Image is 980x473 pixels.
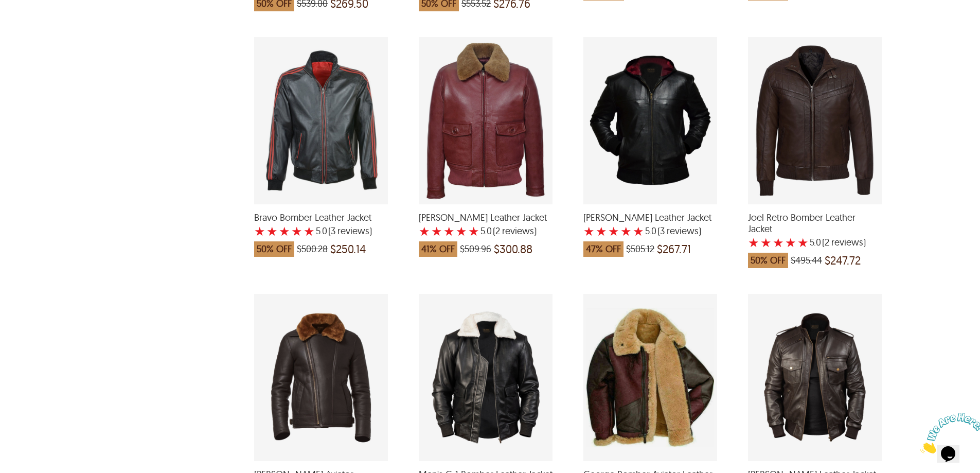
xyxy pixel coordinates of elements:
span: ) [822,237,866,248]
span: Kevin Bomber Leather Jacket [419,212,553,223]
span: $250.14 [330,244,366,254]
span: $495.44 [791,255,822,266]
span: 47% OFF [583,241,623,257]
a: Bryan Biker Leather Jacket with a 5 Star Rating 3 Product Review which was at a price of $505.12,... [583,198,717,262]
label: 4 rating [456,226,467,236]
label: 2 rating [266,226,278,236]
span: $509.96 [460,244,491,254]
span: 41% OFF [419,241,457,257]
span: $267.71 [657,244,691,254]
label: 5 rating [633,226,644,236]
label: 1 rating [748,237,759,248]
span: Bryan Biker Leather Jacket [583,212,717,223]
span: (2 [493,226,500,236]
span: 50% OFF [254,241,294,257]
label: 2 rating [431,226,442,236]
span: 50% OFF [748,253,788,268]
span: (3 [328,226,335,236]
span: Joel Retro Bomber Leather Jacket [748,212,882,234]
span: ) [328,226,372,236]
label: 5.0 [316,226,327,236]
span: $505.12 [626,244,654,254]
label: 1 rating [583,226,595,236]
label: 3 rating [608,226,619,236]
label: 2 rating [596,226,607,236]
label: 5.0 [810,237,821,248]
span: Bravo Bomber Leather Jacket [254,212,388,223]
a: Kevin Bomber Leather Jacket with a 5 Star Rating 2 Product Review which was at a price of $509.96... [419,198,553,262]
label: 1 rating [254,226,265,236]
span: reviews [335,226,369,236]
label: 5 rating [468,226,479,236]
label: 4 rating [620,226,632,236]
label: 3 rating [279,226,290,236]
span: $500.28 [297,244,328,254]
label: 2 rating [760,237,772,248]
label: 3 rating [773,237,784,248]
label: 4 rating [291,226,302,236]
a: Bravo Bomber Leather Jacket with a 5 Star Rating 3 Product Review which was at a price of $500.28... [254,198,388,262]
span: $300.88 [494,244,532,254]
label: 5 rating [304,226,315,236]
span: $247.72 [825,255,861,266]
img: Chat attention grabber [4,4,68,45]
label: 5.0 [645,226,656,236]
span: reviews [829,237,863,248]
span: ) [657,226,701,236]
span: reviews [665,226,699,236]
label: 1 rating [419,226,430,236]
span: reviews [500,226,534,236]
a: Joel Retro Bomber Leather Jacket with a 5 Star Rating 2 Product Review which was at a price of $4... [748,198,882,273]
label: 5 rating [797,237,809,248]
label: 3 rating [443,226,455,236]
span: (2 [822,237,829,248]
span: ) [493,226,537,236]
iframe: chat widget [916,409,980,458]
span: (3 [657,226,665,236]
label: 5.0 [480,226,492,236]
label: 4 rating [785,237,796,248]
